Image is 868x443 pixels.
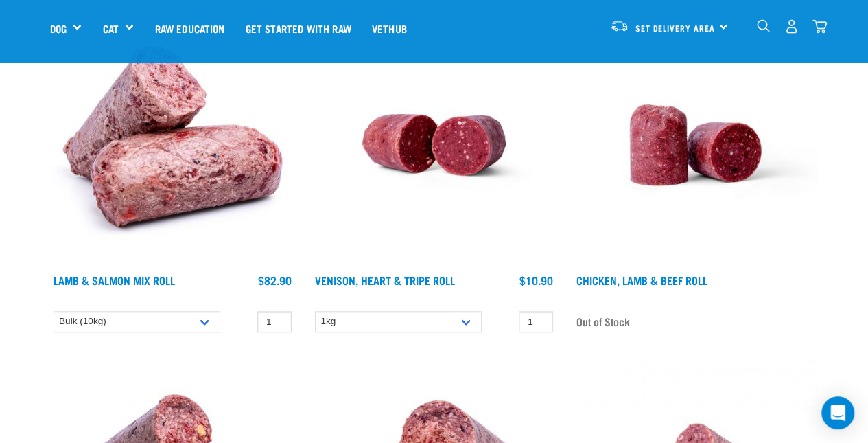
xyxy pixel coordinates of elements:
a: Venison, Heart & Tripe Roll [315,277,455,283]
img: home-icon-1@2x.png [757,19,770,32]
a: Chicken, Lamb & Beef Roll [576,277,707,283]
img: user.png [784,19,799,34]
input: 1 [257,311,292,332]
a: Get started with Raw [235,1,362,56]
span: Out of Stock [576,311,630,332]
img: van-moving.png [610,20,629,32]
img: Raw Essentials Venison Heart & Tripe Hypoallergenic Raw Pet Food Bulk Roll Unwrapped [312,22,556,267]
a: Lamb & Salmon Mix Roll [54,277,175,283]
img: 1261 Lamb Salmon Roll 01 [50,22,295,267]
span: Set Delivery Area [635,25,715,30]
input: 1 [519,311,553,332]
a: Dog [50,21,67,36]
div: Open Intercom Messenger [821,396,854,429]
img: home-icon@2x.png [812,19,827,34]
img: Raw Essentials Chicken Lamb Beef Bulk Minced Raw Dog Food Roll Unwrapped [573,22,818,267]
div: $10.90 [519,274,553,286]
div: $82.90 [258,274,292,286]
a: Cat [102,21,118,36]
a: Raw Education [144,1,235,56]
a: Vethub [362,1,417,56]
